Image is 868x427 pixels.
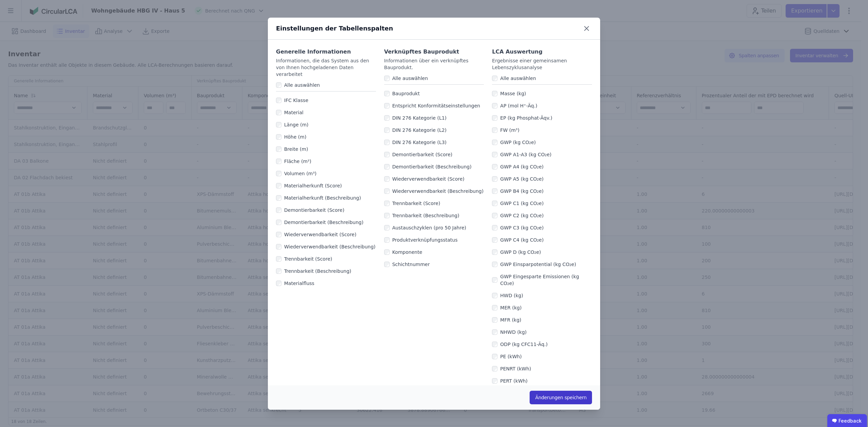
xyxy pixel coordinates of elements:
label: Breite (m) [281,146,308,152]
label: GWP C2 (kg CO₂e) [497,212,544,219]
label: DIN 276 Kategorie (L3) [390,139,447,146]
label: Wiederverwendbarkeit (Score) [390,176,465,182]
div: Informationen, die das System aus den von Ihnen hochgeladenen Daten verarbeitet [276,57,376,78]
label: Länge (m) [281,121,309,128]
label: GWP (kg CO₂e) [497,139,536,146]
label: Alle auswählen [390,75,428,82]
label: Höhe (m) [281,134,307,140]
label: EP (kg Phosphat-Äqv.) [497,115,552,121]
div: LCA Auswertung [492,48,592,56]
div: Generelle Informationen [276,48,376,56]
label: MER (kg) [497,304,521,311]
label: Demontierbarkeit (Beschreibung) [281,219,363,226]
label: GWP C4 (kg CO₂e) [497,237,544,243]
label: Demontierbarkeit (Beschreibung) [390,163,472,170]
label: Schichtnummer [390,261,430,268]
button: Änderungen speichern [530,391,592,404]
label: FW (m³) [497,127,519,134]
label: Trennbarkeit (Beschreibung) [390,212,459,219]
label: PE (kWh) [497,353,522,360]
label: PERT (kWh) [497,378,528,384]
label: Trennbarkeit (Beschreibung) [281,268,351,274]
label: DIN 276 Kategorie (L1) [390,115,447,121]
label: Produktverknüpfungsstatus [390,237,458,243]
label: HWD (kg) [497,292,523,299]
label: Alle auswählen [497,75,536,82]
label: Demontierbarkeit (Score) [281,207,344,213]
label: PENRT (kWh) [497,365,531,372]
label: Materialfluss [281,280,314,287]
label: Fläche (m²) [281,158,311,165]
label: IFC Klasse [281,97,308,104]
label: GWP A4 (kg CO₂e) [497,163,544,170]
label: Wiederverwendbarkeit (Beschreibung) [281,243,376,250]
label: Trennbarkeit (Score) [281,256,332,262]
label: GWP A1-A3 (kg CO₂e) [497,151,551,158]
label: Material [281,109,303,116]
label: Materialherkunft (Beschreibung) [281,195,361,201]
label: ODP (kg CFC11-Äq.) [497,341,548,348]
label: Komponente [390,249,422,256]
label: GWP Eingesparte Emissionen (kg CO₂e) [497,273,592,287]
div: Informationen über ein verknüpftes Bauprodukt. [384,57,484,71]
label: AP (mol H⁺-Äq.) [497,102,537,109]
label: Volumen (m³) [281,170,317,177]
div: Einstellungen der Tabellenspalten [276,24,393,33]
label: Austauschzyklen (pro 50 Jahre) [390,224,466,231]
label: Wiederverwendbarkeit (Beschreibung) [390,188,484,195]
label: GWP C3 (kg CO₂e) [497,224,544,231]
label: DIN 276 Kategorie (L2) [390,127,447,134]
label: GWP Einsparpotential (kg CO₂e) [497,261,576,268]
label: Entspricht Konformitätseinstellungen [390,102,480,109]
label: Masse (kg) [497,90,526,97]
label: Bauprodukt [390,90,420,97]
div: Verknüpftes Bauprodukt [384,48,484,56]
label: Trennbarkeit (Score) [390,200,440,207]
label: Materialherkunft (Score) [281,182,342,189]
label: NHWD (kg) [497,329,527,335]
label: Wiederverwendbarkeit (Score) [281,231,356,238]
label: GWP B4 (kg CO₂e) [497,188,544,195]
label: Demontierbarkeit (Score) [390,151,453,158]
label: GWP C1 (kg CO₂e) [497,200,544,207]
label: Alle auswählen [281,82,320,88]
div: Ergebnisse einer gemeinsamen Lebenszyklusanalyse [492,57,592,71]
label: MFR (kg) [497,317,521,323]
label: GWP A5 (kg CO₂e) [497,176,544,182]
label: GWP D (kg CO₂e) [497,249,541,256]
